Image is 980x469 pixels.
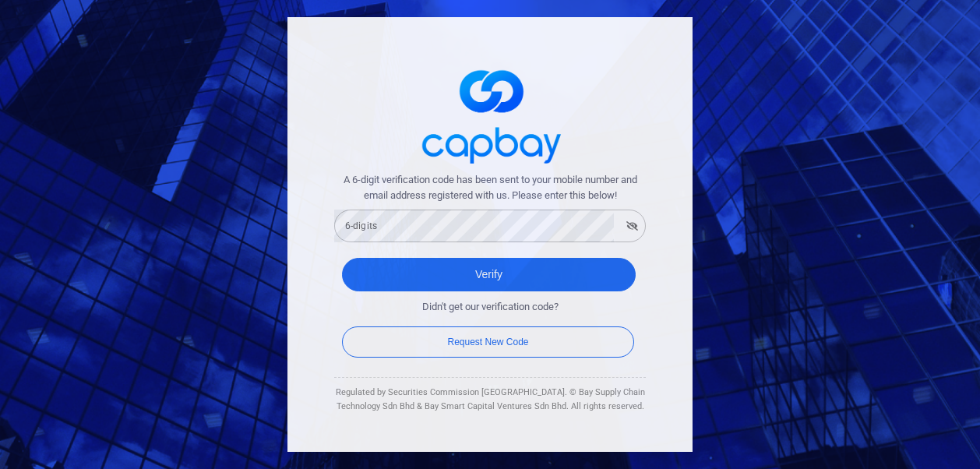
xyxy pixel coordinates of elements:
button: Verify [342,258,636,291]
span: Didn't get our verification code? [422,299,559,316]
button: Request New Code [342,326,634,358]
span: A 6-digit verification code has been sent to your mobile number and email address registered with... [334,172,646,205]
img: logo [412,56,568,172]
div: Regulated by Securities Commission [GEOGRAPHIC_DATA]. © Bay Supply Chain Technology Sdn Bhd & Bay... [334,386,646,413]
